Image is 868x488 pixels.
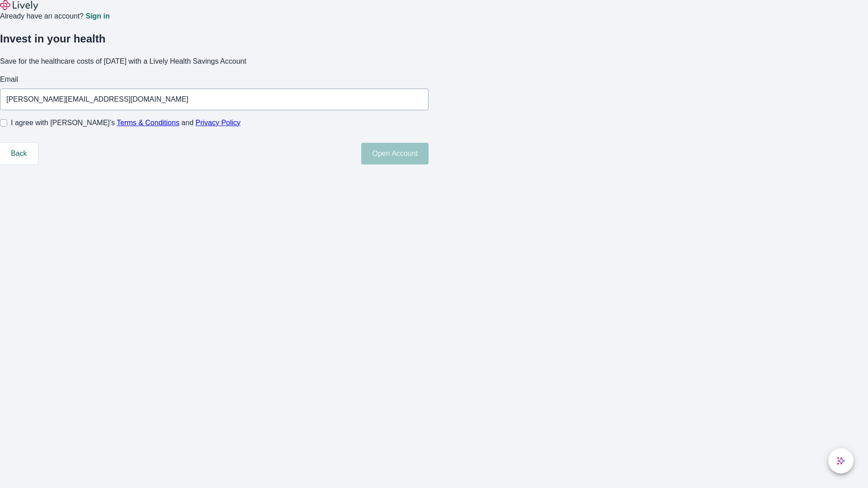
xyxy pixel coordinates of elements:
[11,117,241,128] span: I agree with [PERSON_NAME]’s and
[117,119,179,127] a: Terms & Conditions
[836,456,845,465] svg: Lively AI Assistant
[85,13,109,20] a: Sign in
[196,119,241,127] a: Privacy Policy
[828,448,854,474] button: chat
